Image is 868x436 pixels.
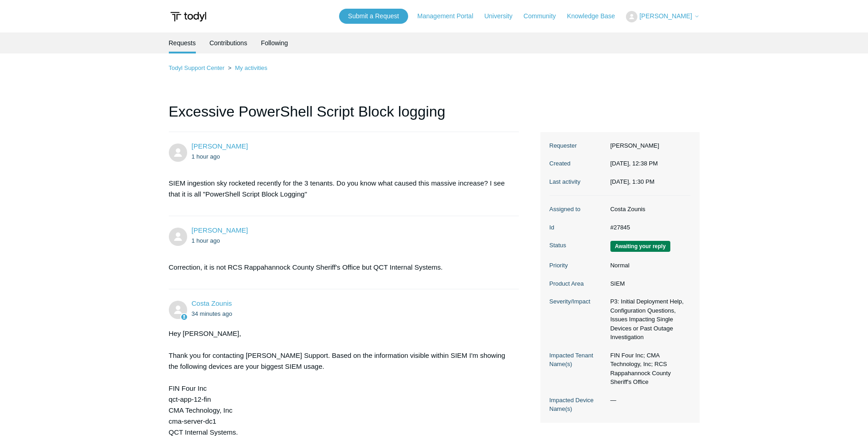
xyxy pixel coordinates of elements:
[339,9,408,24] a: Submit a Request
[550,159,606,168] dt: Created
[169,178,510,200] p: SIEM ingestion sky rocketed recently for the 3 tenants. Do you know what caused this massive incr...
[192,310,232,317] time: 09/02/2025, 13:30
[192,226,248,234] a: [PERSON_NAME]
[169,32,196,53] li: Requests
[606,141,690,150] dd: [PERSON_NAME]
[550,177,606,186] dt: Last activity
[610,178,655,185] time: 09/02/2025, 13:30
[606,297,690,342] dd: P3: Initial Deployment Help, Configuration Questions, Issues Impacting Single Devices or Past Out...
[169,101,519,132] h1: Excessive PowerShell Script Block logging
[550,396,606,414] dt: Impacted Device Name(s)
[610,241,670,252] span: We are waiting for you to respond
[192,153,220,160] time: 09/02/2025, 12:38
[626,11,699,22] button: [PERSON_NAME]
[606,261,690,270] dd: Normal
[550,205,606,214] dt: Assigned to
[606,396,690,405] dd: —
[550,141,606,150] dt: Requester
[169,64,226,71] li: Todyl Support Center
[210,32,248,53] a: Contributions
[550,351,606,369] dt: Impacted Tenant Name(s)
[639,12,692,20] span: [PERSON_NAME]
[192,299,232,307] a: Costa Zounis
[192,226,248,234] span: Nicholas Weber
[192,237,220,244] time: 09/02/2025, 12:42
[550,297,606,306] dt: Severity/Impact
[417,11,482,21] a: Management Portal
[610,160,658,167] time: 09/02/2025, 12:38
[550,241,606,250] dt: Status
[235,64,267,71] a: My activities
[169,262,510,273] p: Correction, it is not RCS Rappahannock County Sheriff's Office but QCT Internal Systems.
[169,8,208,25] img: Todyl Support Center Help Center home page
[169,64,225,71] a: Todyl Support Center
[550,261,606,270] dt: Priority
[523,11,565,21] a: Community
[606,279,690,288] dd: SIEM
[606,205,690,214] dd: Costa Zounis
[226,64,267,71] li: My activities
[550,279,606,288] dt: Product Area
[606,223,690,232] dd: #27845
[484,11,521,21] a: University
[606,351,690,387] dd: FIN Four Inc; CMA Technology, Inc; RCS Rappahannock County Sheriff's Office
[192,142,248,150] a: [PERSON_NAME]
[192,142,248,150] span: Nicholas Weber
[261,32,288,53] a: Following
[567,11,624,21] a: Knowledge Base
[550,223,606,232] dt: Id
